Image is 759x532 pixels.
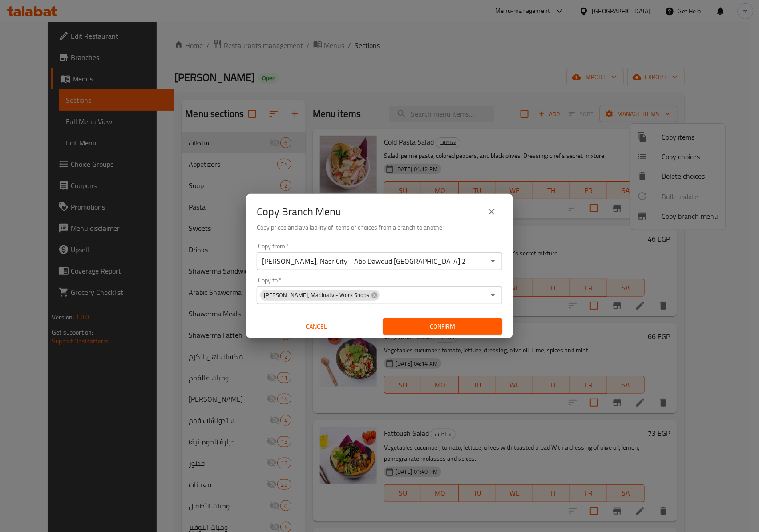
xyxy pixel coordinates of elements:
div: [PERSON_NAME], Madinaty - Work Shops [260,290,380,301]
span: Confirm [390,321,495,332]
button: Open [487,255,499,267]
h2: Copy Branch Menu [257,205,341,219]
span: [PERSON_NAME], Madinaty - Work Shops [260,291,373,299]
button: Cancel [257,318,376,335]
button: Open [487,289,499,302]
span: Cancel [260,321,372,332]
h6: Copy prices and availability of items or choices from a branch to another [257,222,502,232]
button: Confirm [383,318,502,335]
button: close [481,201,502,222]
